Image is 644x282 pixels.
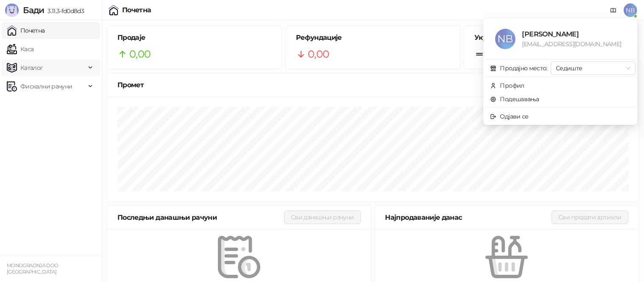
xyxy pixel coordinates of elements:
span: NB [495,29,516,49]
a: Документација [607,3,620,17]
div: Продајно место: [500,64,547,73]
h5: Рефундације [296,33,450,43]
span: 0,00 [129,46,151,62]
div: Најпродаваније данас [385,212,552,223]
div: [PERSON_NAME] [522,29,625,39]
div: [EMAIL_ADDRESS][DOMAIN_NAME] [522,39,625,49]
a: Подешавања [490,95,539,103]
img: Logo [5,3,19,17]
div: Профил [500,81,524,90]
span: Бади [23,5,44,15]
a: Каса [7,41,33,58]
h5: Продаје [117,33,271,43]
span: Фискални рачуни [20,78,72,95]
button: Сви продати артикли [552,210,628,224]
div: Последњи данашњи рачуни [117,212,284,223]
a: Почетна [7,22,45,39]
span: Седиште [556,62,630,75]
span: NB [624,3,637,17]
button: Сви данашњи рачуни [284,210,360,224]
small: MONOGRADNJA DOO [GEOGRAPHIC_DATA] [7,263,58,275]
span: 0,00 [308,46,329,62]
div: Почетна [122,7,151,14]
div: Промет [117,80,628,90]
span: Каталог [20,59,43,76]
div: Одјави се [500,112,529,121]
span: 3.11.3-fd0d8d3 [44,7,84,15]
h5: Укупно [474,33,628,43]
